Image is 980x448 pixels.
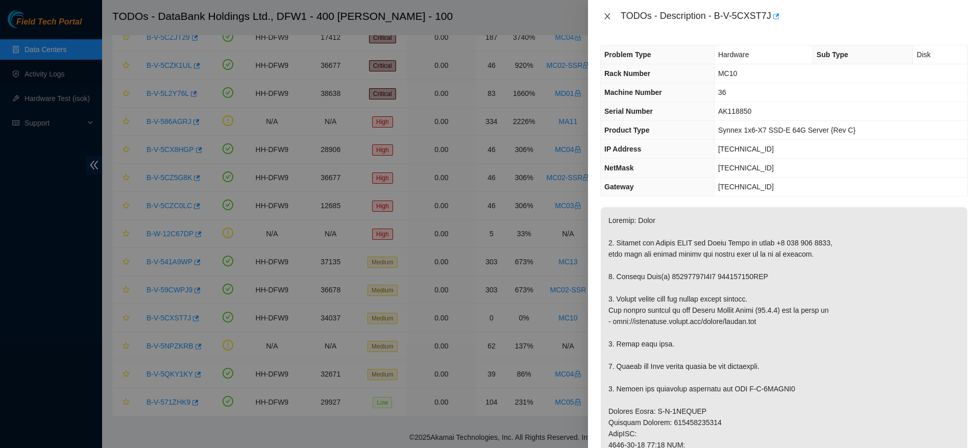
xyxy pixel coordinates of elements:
[718,145,774,153] span: [TECHNICAL_ID]
[718,69,737,78] span: MC10
[817,51,848,59] span: Sub Type
[604,126,649,134] span: Product Type
[718,183,774,191] span: [TECHNICAL_ID]
[603,12,611,20] span: close
[718,164,774,172] span: [TECHNICAL_ID]
[604,88,662,96] span: Machine Number
[604,183,634,191] span: Gateway
[604,51,651,59] span: Problem Type
[604,164,634,172] span: NetMask
[917,51,930,59] span: Disk
[604,145,641,153] span: IP Address
[718,126,855,134] span: Synnex 1x6-X7 SSD-E 64G Server {Rev C}
[621,8,968,24] div: TODOs - Description - B-V-5CXST7J
[718,107,751,115] span: AK118850
[718,88,726,96] span: 36
[718,51,749,59] span: Hardware
[600,12,615,21] button: Close
[604,107,653,115] span: Serial Number
[604,69,650,78] span: Rack Number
